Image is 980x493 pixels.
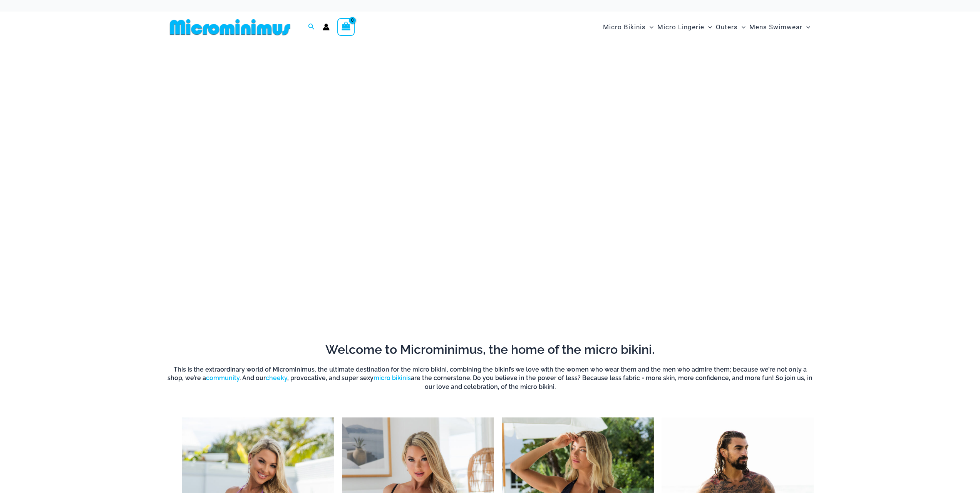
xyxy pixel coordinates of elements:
[738,17,745,37] span: Menu Toggle
[655,15,714,39] a: Micro LingerieMenu ToggleMenu Toggle
[323,24,330,30] a: Account icon link
[601,15,655,39] a: Micro BikinisMenu ToggleMenu Toggle
[266,374,287,382] a: cheeky
[657,17,704,37] span: Micro Lingerie
[337,18,355,36] a: View Shopping Cart, empty
[308,22,315,32] a: Search icon link
[206,374,240,382] a: community
[374,374,411,382] a: micro bikinis
[167,19,293,36] img: MM SHOP LOGO FLAT
[167,342,814,358] h2: Welcome to Microminimus, the home of the micro bikini.
[714,15,747,39] a: OutersMenu ToggleMenu Toggle
[747,15,812,39] a: Mens SwimwearMenu ToggleMenu Toggle
[704,17,712,37] span: Menu Toggle
[167,365,814,391] h6: This is the extraordinary world of Microminimus, the ultimate destination for the micro bikini, c...
[603,17,646,37] span: Micro Bikinis
[716,17,738,37] span: Outers
[646,17,653,37] span: Menu Toggle
[802,17,810,37] span: Menu Toggle
[600,14,814,40] nav: Site Navigation
[749,17,802,37] span: Mens Swimwear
